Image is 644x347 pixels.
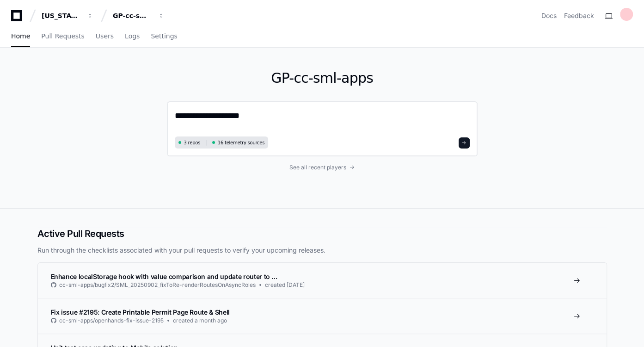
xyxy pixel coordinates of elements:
[167,164,478,171] a: See all recent players
[96,26,114,47] a: Users
[38,298,607,334] a: Fix issue #2195: Create Printable Permit Page Route & Shellcc-sml-apps/openhands-fix-issue-2195cr...
[51,308,230,316] span: Fix issue #2195: Create Printable Permit Page Route & Shell
[51,273,278,280] span: Enhance localStorage hook with value comparison and update router to …
[125,33,140,39] span: Logs
[42,11,81,20] div: [US_STATE] Pacific
[184,139,201,146] span: 3 repos
[541,11,557,20] a: Docs
[113,11,153,20] div: GP-cc-sml-apps
[151,26,177,47] a: Settings
[41,33,84,39] span: Pull Requests
[125,26,140,47] a: Logs
[38,263,607,298] a: Enhance localStorage hook with value comparison and update router to …cc-sml-apps/bugfix2/SML_202...
[151,33,177,39] span: Settings
[289,164,346,171] span: See all recent players
[37,227,607,240] h2: Active Pull Requests
[109,7,168,24] button: GP-cc-sml-apps
[59,281,256,289] span: cc-sml-apps/bugfix2/SML_20250902_fixToRe-renderRoutesOnAsyncRoles
[11,26,30,47] a: Home
[37,246,607,255] p: Run through the checklists associated with your pull requests to verify your upcoming releases.
[41,26,84,47] a: Pull Requests
[96,33,114,39] span: Users
[564,11,594,20] button: Feedback
[265,281,305,289] span: created [DATE]
[11,33,30,39] span: Home
[59,317,164,324] span: cc-sml-apps/openhands-fix-issue-2195
[218,139,264,146] span: 16 telemetry sources
[38,7,97,24] button: [US_STATE] Pacific
[173,317,227,324] span: created a month ago
[167,70,478,87] h1: GP-cc-sml-apps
